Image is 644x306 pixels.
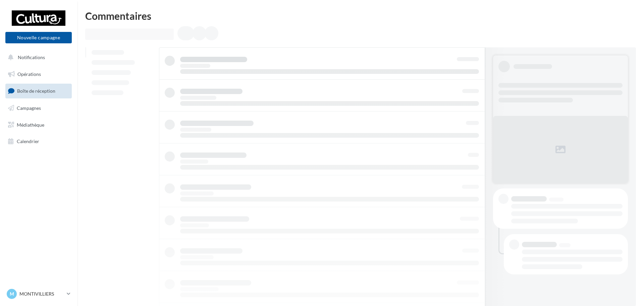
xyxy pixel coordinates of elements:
[85,11,636,21] div: Commentaires
[4,118,73,132] a: Médiathèque
[17,138,39,144] span: Calendrier
[4,67,73,81] a: Opérations
[4,134,73,148] a: Calendrier
[17,122,44,127] span: Médiathèque
[17,105,41,111] span: Campagnes
[10,291,14,297] span: M
[4,50,70,64] button: Notifications
[17,88,55,94] span: Boîte de réception
[17,71,41,77] span: Opérations
[18,54,45,60] span: Notifications
[4,84,73,98] a: Boîte de réception
[5,32,72,43] button: Nouvelle campagne
[4,101,73,115] a: Campagnes
[5,288,72,300] a: M MONTIVILLIERS
[19,291,64,297] p: MONTIVILLIERS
